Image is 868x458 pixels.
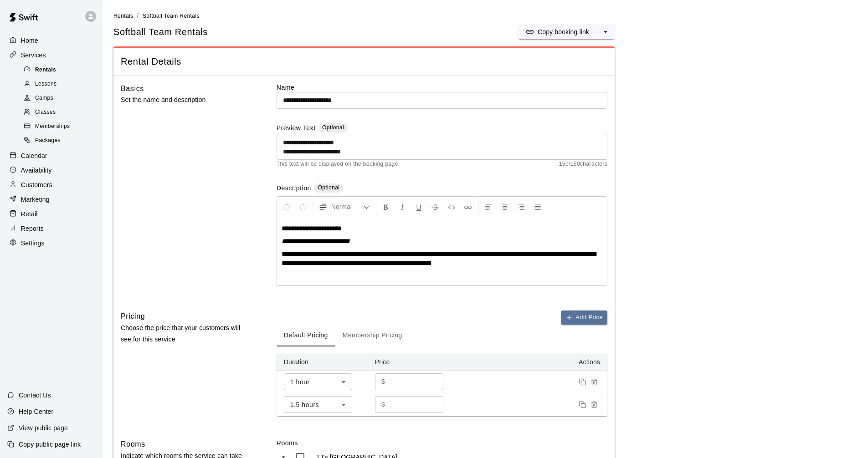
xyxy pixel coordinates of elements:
[277,183,311,194] label: Description
[335,325,410,346] button: Membership Pricing
[113,11,857,21] nav: breadcrumb
[22,78,99,91] div: Lessons
[381,400,385,409] p: $
[331,202,363,211] span: Normal
[7,163,95,177] a: Availability
[481,198,496,215] button: Left Align
[411,198,426,215] button: Format Underline
[35,108,56,117] span: Classes
[559,160,607,169] span: 150 / 150 characters
[22,77,103,91] a: Lessons
[35,122,70,131] span: Memberships
[21,239,45,248] p: Settings
[7,48,95,62] a: Services
[561,310,607,325] button: Add Price
[21,180,52,189] p: Customers
[35,80,57,89] span: Lessons
[121,94,247,106] p: Set the name and description
[22,106,103,120] a: Classes
[21,151,47,160] p: Calendar
[7,222,95,235] a: Reports
[22,63,103,77] a: Rentals
[22,120,99,133] div: Memberships
[21,195,50,204] p: Marketing
[277,123,316,134] label: Preview Text
[588,376,600,388] button: Remove price
[143,13,200,19] span: Softball Team Rentals
[7,149,95,163] a: Calendar
[277,83,607,92] label: Name
[121,322,247,345] p: Choose the price that your customers will see for this service
[315,198,374,215] button: Formatting Options
[22,134,99,147] div: Packages
[19,391,51,400] p: Contact Us
[596,25,615,39] button: select merge strategy
[113,26,208,38] h5: Softball Team Rentals
[22,106,99,119] div: Classes
[113,12,134,19] a: Rentals
[277,160,400,169] span: This text will be displayed on the booking page.
[121,83,144,95] h6: Basics
[22,92,103,106] a: Camps
[459,354,607,371] th: Actions
[19,407,53,416] p: Help Center
[277,438,607,448] label: Rooms
[277,354,368,371] th: Duration
[284,373,352,390] div: 1 hour
[277,325,335,346] button: Default Pricing
[295,198,311,215] button: Redo
[279,198,294,215] button: Undo
[444,198,459,215] button: Insert Code
[21,51,46,60] p: Services
[318,184,339,191] span: Optional
[35,136,61,145] span: Packages
[530,198,545,215] button: Justify Align
[7,34,95,47] a: Home
[7,236,95,250] a: Settings
[381,377,385,387] p: $
[378,198,394,215] button: Format Bold
[588,399,600,411] button: Remove price
[35,94,53,103] span: Camps
[576,399,588,411] button: Duplicate price
[576,376,588,388] button: Duplicate price
[284,396,352,413] div: 1.5 hours
[427,198,443,215] button: Format Strikethrough
[22,92,99,105] div: Camps
[518,25,615,39] div: split button
[21,166,52,175] p: Availability
[21,36,38,45] p: Home
[7,178,95,192] a: Customers
[22,134,103,148] a: Packages
[21,209,38,219] p: Retail
[121,56,607,68] span: Rental Details
[121,310,145,322] h6: Pricing
[322,124,344,131] span: Optional
[19,440,81,449] p: Copy public page link
[395,198,410,215] button: Format Italics
[35,66,56,75] span: Rentals
[7,207,95,221] a: Retail
[514,198,529,215] button: Right Align
[460,198,476,215] button: Insert Link
[368,354,459,371] th: Price
[518,25,596,39] button: Copy booking link
[22,64,99,76] div: Rentals
[22,120,103,134] a: Memberships
[121,438,145,450] h6: Rooms
[538,27,589,36] p: Copy booking link
[113,13,134,19] span: Rentals
[19,423,68,433] p: View public page
[497,198,513,215] button: Center Align
[7,193,95,206] a: Marketing
[137,11,139,20] li: /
